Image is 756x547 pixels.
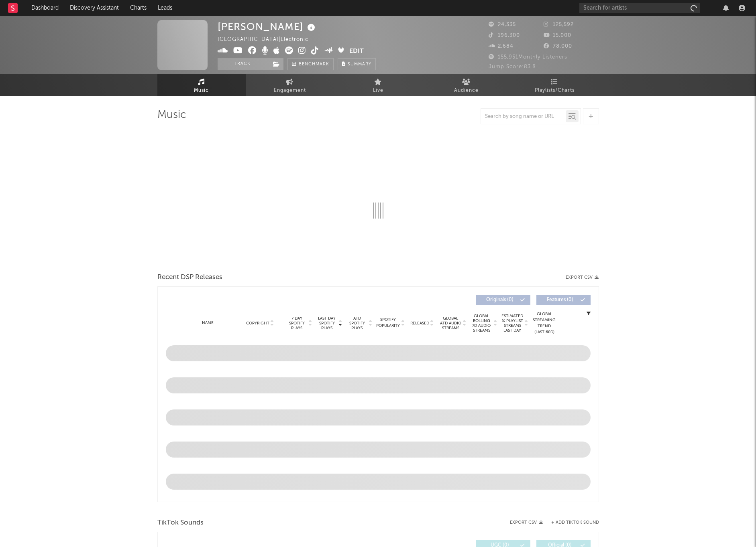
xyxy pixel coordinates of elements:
span: Playlists/Charts [535,86,575,95]
span: 155,951 Monthly Listeners [489,55,567,60]
div: Global Streaming Trend (Last 60D) [532,311,556,335]
span: 24,335 [489,22,516,27]
input: Search for artists [579,3,700,13]
button: Originals(0) [476,295,530,305]
span: Audience [454,86,479,95]
span: Features ( 0 ) [542,298,579,302]
span: Originals ( 0 ) [481,298,518,302]
a: Engagement [246,74,334,96]
button: Features(0) [536,295,591,305]
button: + Add TikTok Sound [551,521,599,525]
span: ATD Spotify Plays [346,316,368,330]
span: Live [373,86,383,95]
span: Summary [348,62,371,67]
a: Music [157,74,246,96]
a: Audience [422,74,511,96]
span: 2,684 [489,44,514,49]
a: Benchmark [287,58,334,70]
span: Global ATD Audio Streams [440,316,462,330]
div: Name [182,320,234,326]
button: Track [218,58,268,70]
a: Live [334,74,422,96]
span: TikTok Sounds [157,518,204,528]
button: Export CSV [510,520,543,525]
div: [PERSON_NAME] [218,20,317,33]
span: 78,000 [544,44,572,49]
span: 125,592 [544,22,574,27]
input: Search by song name or URL [481,113,566,120]
span: Estimated % Playlist Streams Last Day [501,314,524,333]
button: Summary [338,58,376,70]
div: [GEOGRAPHIC_DATA] | Electronic [218,35,318,45]
span: Spotify Popularity [376,317,400,329]
span: Released [410,321,429,326]
span: Global Rolling 7D Audio Streams [471,314,493,333]
span: Copyright [246,321,269,326]
span: 196,300 [489,33,520,38]
span: Last Day Spotify Plays [316,316,338,330]
button: Export CSV [566,275,599,280]
button: Edit [349,47,364,57]
span: Engagement [274,86,306,95]
span: 15,000 [544,33,571,38]
a: Playlists/Charts [511,74,599,96]
span: 7 Day Spotify Plays [286,316,308,330]
span: Recent DSP Releases [157,273,222,282]
span: Music [194,86,209,95]
button: + Add TikTok Sound [543,521,599,525]
span: Benchmark [299,60,329,69]
span: Jump Score: 83.8 [489,64,536,69]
